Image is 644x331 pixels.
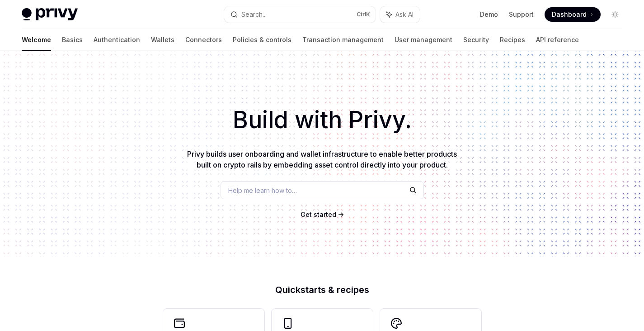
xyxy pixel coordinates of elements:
[608,7,622,22] button: Toggle dark mode
[500,29,525,51] a: Recipes
[301,210,336,219] a: Get started
[22,29,51,51] a: Welcome
[357,11,370,18] span: Ctrl K
[463,29,489,51] a: Security
[151,29,174,51] a: Wallets
[301,211,336,218] span: Get started
[22,8,78,21] img: light logo
[536,29,579,51] a: API reference
[185,29,222,51] a: Connectors
[241,9,267,20] div: Search...
[224,6,375,23] button: Search...CtrlK
[187,149,457,169] span: Privy builds user onboarding and wallet infrastructure to enable better products built on crypto ...
[380,6,420,23] button: Ask AI
[14,102,630,138] h1: Build with Privy.
[395,10,414,19] span: Ask AI
[480,10,498,19] a: Demo
[94,29,140,51] a: Authentication
[163,285,481,294] h2: Quickstarts & recipes
[395,29,452,51] a: User management
[233,29,291,51] a: Policies & controls
[509,10,534,19] a: Support
[545,7,601,22] a: Dashboard
[552,10,587,19] span: Dashboard
[302,29,384,51] a: Transaction management
[62,29,83,51] a: Basics
[228,186,297,195] span: Help me learn how to…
